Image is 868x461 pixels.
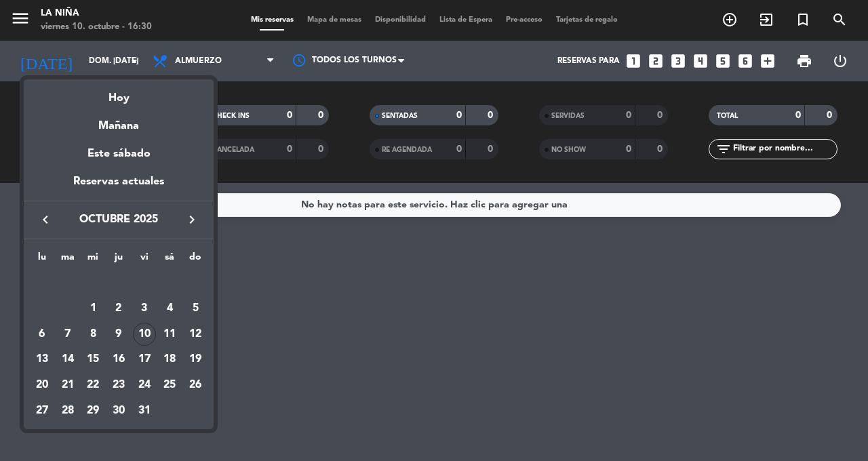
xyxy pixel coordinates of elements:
[107,323,130,346] div: 9
[29,321,55,347] td: 6 de octubre de 2025
[132,249,157,270] th: viernes
[31,348,54,371] div: 13
[29,398,55,424] td: 27 de octubre de 2025
[157,249,183,270] th: sábado
[56,348,79,371] div: 14
[157,372,183,398] td: 25 de octubre de 2025
[132,296,157,321] td: 3 de octubre de 2025
[55,398,81,424] td: 28 de octubre de 2025
[107,374,130,397] div: 23
[106,296,132,321] td: 2 de octubre de 2025
[81,348,104,371] div: 15
[55,372,81,398] td: 21 de octubre de 2025
[158,348,181,371] div: 18
[106,398,132,424] td: 30 de octubre de 2025
[157,296,183,321] td: 4 de octubre de 2025
[106,321,132,347] td: 9 de octubre de 2025
[184,348,207,371] div: 19
[133,399,156,422] div: 31
[31,399,54,422] div: 27
[56,323,79,346] div: 7
[58,211,180,228] span: octubre 2025
[180,211,204,228] button: keyboard_arrow_right
[24,107,214,135] div: Mañana
[158,374,181,397] div: 25
[80,321,106,347] td: 8 de octubre de 2025
[81,297,104,320] div: 1
[55,346,81,372] td: 14 de octubre de 2025
[31,323,54,346] div: 6
[132,321,157,347] td: 10 de octubre de 2025
[158,323,181,346] div: 11
[80,346,106,372] td: 15 de octubre de 2025
[80,249,106,270] th: miércoles
[106,346,132,372] td: 16 de octubre de 2025
[132,398,157,424] td: 31 de octubre de 2025
[158,297,181,320] div: 4
[55,321,81,347] td: 7 de octubre de 2025
[56,374,79,397] div: 21
[29,372,55,398] td: 20 de octubre de 2025
[29,346,55,372] td: 13 de octubre de 2025
[106,372,132,398] td: 23 de octubre de 2025
[56,399,79,422] div: 28
[24,79,214,107] div: Hoy
[37,212,54,228] i: keyboard_arrow_left
[132,372,157,398] td: 24 de octubre de 2025
[24,173,214,201] div: Reservas actuales
[29,249,55,270] th: lunes
[81,399,104,422] div: 29
[106,249,132,270] th: jueves
[133,297,156,320] div: 3
[133,323,156,346] div: 10
[24,135,214,173] div: Este sábado
[133,348,156,371] div: 17
[107,399,130,422] div: 30
[184,323,207,346] div: 12
[81,374,104,397] div: 22
[184,297,207,320] div: 5
[107,348,130,371] div: 16
[107,297,130,320] div: 2
[182,321,208,347] td: 12 de octubre de 2025
[31,374,54,397] div: 20
[157,346,183,372] td: 18 de octubre de 2025
[132,346,157,372] td: 17 de octubre de 2025
[182,346,208,372] td: 19 de octubre de 2025
[184,212,200,228] i: keyboard_arrow_right
[184,374,207,397] div: 26
[80,296,106,321] td: 1 de octubre de 2025
[182,372,208,398] td: 26 de octubre de 2025
[182,296,208,321] td: 5 de octubre de 2025
[33,211,58,228] button: keyboard_arrow_left
[55,249,81,270] th: martes
[81,323,104,346] div: 8
[182,249,208,270] th: domingo
[29,270,208,296] td: OCT.
[157,321,183,347] td: 11 de octubre de 2025
[80,372,106,398] td: 22 de octubre de 2025
[80,398,106,424] td: 29 de octubre de 2025
[133,374,156,397] div: 24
